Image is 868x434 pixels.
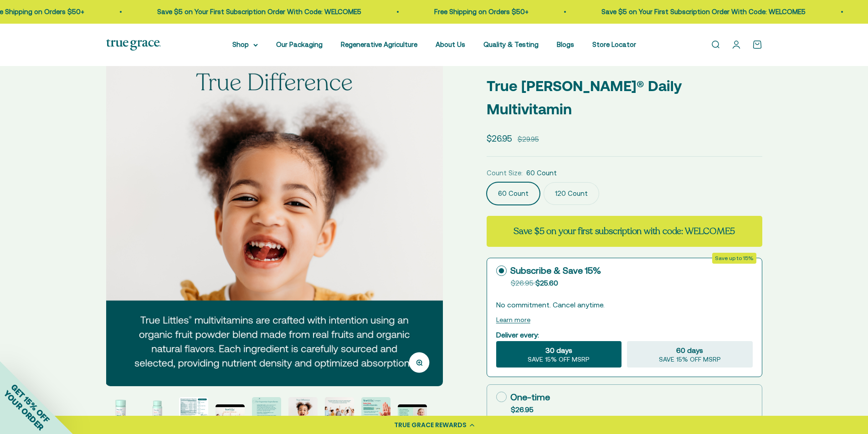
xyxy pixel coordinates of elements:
button: Go to item 5 [252,397,281,429]
a: About Us [436,41,465,48]
a: Free Shipping on Orders $50+ [426,8,521,15]
img: True Littles® Daily Kids Multivitamin [106,50,442,386]
button: Go to item 7 [325,397,354,429]
span: YOUR ORDER [2,388,46,432]
div: TRUE GRACE REWARDS [394,420,467,430]
strong: Save $5 on your first subscription with code: WELCOME5 [514,225,735,237]
img: True Littles® Daily Kids Multivitamin [252,397,281,426]
p: True [PERSON_NAME]® Daily Multivitamin [487,74,762,121]
button: Go to item 6 [288,397,318,429]
a: Our Packaging [276,41,323,48]
button: Go to item 9 [398,404,427,429]
a: Store Locator [592,41,636,48]
a: Regenerative Agriculture [341,41,417,48]
a: Quality & Testing [483,41,539,48]
compare-at-price: $29.95 [518,134,539,145]
button: Go to item 4 [216,404,245,429]
button: Go to item 3 [179,397,208,429]
img: True Littles® Daily Kids Multivitamin [143,397,172,426]
img: True Littles® Daily Kids Multivitamin [179,397,208,426]
img: True Littles® Daily Kids Multivitamin [361,397,390,426]
button: Go to item 1 [106,397,135,429]
p: Save $5 on Your First Subscription Order With Code: WELCOME5 [149,6,354,17]
img: True Littles® Daily Kids Multivitamin [106,397,135,426]
span: GET 15% OFF [9,382,51,424]
img: True Littles® Daily Kids Multivitamin [288,397,318,426]
p: Save $5 on Your First Subscription Order With Code: WELCOME5 [594,6,798,17]
button: Go to item 8 [361,397,390,429]
span: 60 Count [526,168,557,179]
img: True Littles® Daily Kids Multivitamin [325,397,354,426]
legend: Count Size: [487,168,523,179]
a: Blogs [557,41,574,48]
summary: Shop [232,39,258,50]
button: Go to item 2 [143,397,172,429]
sale-price: $26.95 [487,132,512,145]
